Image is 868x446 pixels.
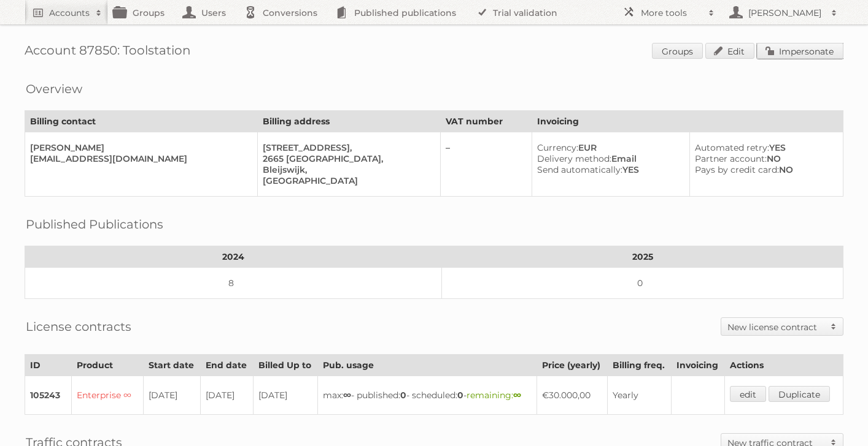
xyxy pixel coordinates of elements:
h2: License contracts [26,317,131,336]
div: [STREET_ADDRESS], [263,142,430,153]
h2: [PERSON_NAME] [745,7,825,19]
span: Automated retry: [695,142,769,153]
h2: Accounts [49,7,90,19]
td: 105243 [25,376,72,415]
span: Currency: [537,142,578,153]
th: Billing freq. [607,355,672,376]
td: 0 [442,268,843,299]
td: Yearly [607,376,672,415]
td: max: - published: - scheduled: - [318,376,537,415]
span: Delivery method: [537,153,611,164]
div: [PERSON_NAME] [30,142,247,153]
td: [DATE] [143,376,200,415]
th: Billed Up to [253,355,318,376]
div: [EMAIL_ADDRESS][DOMAIN_NAME] [30,153,247,164]
h2: More tools [641,7,702,19]
td: [DATE] [253,376,318,415]
div: NO [695,153,833,164]
th: End date [200,355,253,376]
th: Pub. usage [318,355,537,376]
th: 2025 [442,246,843,268]
th: Invoicing [532,111,843,132]
th: VAT number [441,111,532,132]
a: edit [730,386,766,402]
div: YES [537,164,680,175]
a: Groups [652,43,703,59]
a: New license contract [721,318,843,335]
span: Partner account: [695,153,767,164]
td: €30.000,00 [537,376,607,415]
div: Email [537,153,680,164]
th: Actions [725,355,843,376]
h2: New license contract [727,321,824,333]
td: – [441,132,532,197]
th: Invoicing [672,355,725,376]
th: Product [71,355,143,376]
strong: ∞ [513,390,521,401]
th: Start date [143,355,200,376]
span: Pays by credit card: [695,164,779,175]
div: YES [695,142,833,153]
th: Billing contact [25,111,258,132]
th: ID [25,355,72,376]
span: Send automatically: [537,164,622,175]
strong: 0 [457,390,463,401]
div: EUR [537,142,680,153]
span: remaining: [467,390,521,401]
span: Toggle [824,318,843,335]
h2: Overview [26,80,82,98]
div: NO [695,164,833,175]
div: [GEOGRAPHIC_DATA] [263,175,430,186]
div: Bleijswijk, [263,164,430,175]
td: Enterprise ∞ [71,376,143,415]
td: 8 [25,268,442,299]
td: [DATE] [200,376,253,415]
a: Duplicate [769,386,830,402]
strong: ∞ [343,390,351,401]
a: Edit [705,43,754,59]
th: Billing address [258,111,441,132]
strong: 0 [400,390,406,401]
th: Price (yearly) [537,355,607,376]
th: 2024 [25,246,442,268]
a: Impersonate [757,43,843,59]
h1: Account 87850: Toolstation [25,43,843,61]
h2: Published Publications [26,215,163,233]
div: 2665 [GEOGRAPHIC_DATA], [263,153,430,164]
